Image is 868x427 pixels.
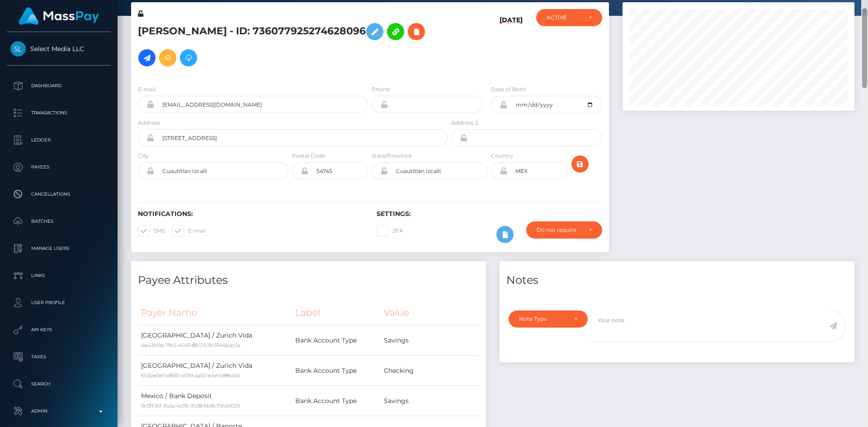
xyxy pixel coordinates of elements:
th: Payer Name [138,300,292,325]
small: 0c0ff36f-16da-4c06-9528-6b8c75fdd029 [141,403,240,409]
td: Checking [381,356,479,386]
small: 653be3e7-d830-4039-aa02-e1ef4188cd51 [141,372,240,379]
td: Bank Account Type [292,325,381,356]
label: Address [138,119,160,127]
a: Manage Users [7,237,111,260]
p: Payees [10,160,107,174]
td: Bank Account Type [292,386,381,416]
img: MassPay Logo [19,7,99,25]
h4: Notes [506,272,848,288]
label: Country [491,152,514,160]
label: Postal Code [292,152,325,160]
td: [GEOGRAPHIC_DATA] / Zurich Vida [138,325,292,356]
a: Ledger [7,129,111,151]
span: Select Media LLC [7,45,111,53]
div: ACTIVE [547,14,581,21]
p: User Profile [10,296,107,310]
td: Savings [381,386,479,416]
p: Dashboard [10,79,107,93]
td: [GEOGRAPHIC_DATA] / Zurich Vida [138,356,292,386]
div: Do not require [537,226,581,234]
a: Dashboard [7,75,111,97]
label: E-mail [138,85,156,94]
p: Batches [10,215,107,228]
a: Cancellations [7,183,111,206]
a: Taxes [7,346,111,368]
p: Transactions [10,106,107,120]
td: Savings [381,325,479,356]
a: API Keys [7,319,111,341]
label: E-mail [172,225,206,237]
label: Date of Birth [491,85,526,94]
a: Admin [7,400,111,422]
td: Bank Account Type [292,356,381,386]
a: Initiate Payout [138,49,156,66]
a: Payees [7,156,111,178]
label: City [138,152,149,160]
a: User Profile [7,291,111,314]
label: Phone [372,85,390,94]
small: 4e43fc9a-7fb3-4540-8fc7-67b3044bac3a [141,342,240,348]
p: Admin [10,404,107,418]
td: Mexico / Bank Deposit [138,386,292,416]
h6: [DATE] [500,16,523,74]
button: Note Type [509,310,588,328]
p: Ledger [10,133,107,147]
label: State/Province [372,152,412,160]
h5: [PERSON_NAME] - ID: 736077925274628096 [138,19,443,71]
label: 2FA [377,225,403,237]
p: Cancellations [10,188,107,201]
p: Manage Users [10,242,107,255]
p: Taxes [10,350,107,364]
th: Label [292,300,381,325]
a: Links [7,264,111,287]
p: Search [10,377,107,391]
a: Transactions [7,102,111,124]
p: API Keys [10,323,107,337]
h6: Settings: [377,210,602,218]
img: Select Media LLC [10,41,26,56]
label: Address 2 [451,119,478,127]
p: Links [10,269,107,282]
label: SMS [138,225,165,237]
div: Note Type [519,315,567,323]
a: Search [7,373,111,395]
h6: Notifications: [138,210,363,218]
button: Do not require [526,221,602,239]
th: Value [381,300,479,325]
button: ACTIVE [536,9,602,26]
h4: Payee Attributes [138,272,479,288]
a: Batches [7,210,111,233]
